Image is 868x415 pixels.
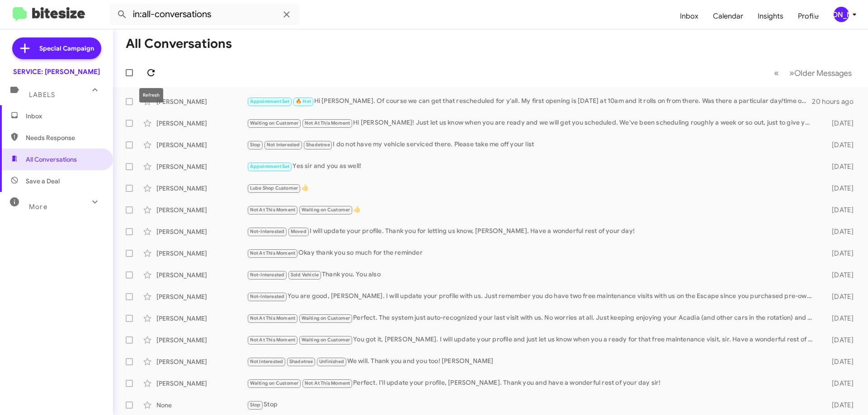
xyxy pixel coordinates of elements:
[817,119,861,128] div: [DATE]
[39,44,94,53] span: Special Campaign
[794,68,852,78] span: Older Messages
[817,336,861,345] div: [DATE]
[250,163,290,169] span: Appointment Set
[247,96,812,107] div: Hi [PERSON_NAME]. Of course we can get that rescheduled for y'all. My first opening is [DATE] at ...
[817,401,861,410] div: [DATE]
[247,140,817,150] div: I do not have my vehicle serviced there. Please take me off your list
[247,205,817,215] div: 👍
[156,379,247,388] div: [PERSON_NAME]
[247,291,817,302] div: You are good, [PERSON_NAME]. I will update your profile with us. Just remember you do have two fr...
[817,379,861,388] div: [DATE]
[139,88,163,103] div: Refresh
[109,4,299,25] input: Search
[817,184,861,193] div: [DATE]
[817,357,861,366] div: [DATE]
[247,313,817,323] div: Perfect. The system just auto-recognized your last visit with us. No worries at all. Just keeping...
[156,357,247,366] div: [PERSON_NAME]
[126,37,232,51] h1: All Conversations
[250,250,296,256] span: Not At This Moment
[817,162,861,171] div: [DATE]
[302,207,350,213] span: Waiting on Customer
[26,177,60,186] span: Save a Deal
[750,3,791,29] a: Insights
[817,314,861,323] div: [DATE]
[817,205,861,214] div: [DATE]
[817,140,861,149] div: [DATE]
[12,37,101,59] a: Special Campaign
[156,162,247,171] div: [PERSON_NAME]
[305,380,350,386] span: Not At This Moment
[247,270,817,280] div: Thank you. You also
[247,378,817,388] div: Perfect. I'll update your profile, [PERSON_NAME]. Thank you and have a wonderful rest of your day...
[250,98,290,104] span: Appointment Set
[29,203,47,211] span: More
[817,227,861,236] div: [DATE]
[247,183,817,193] div: 👍
[26,112,103,121] span: Inbox
[247,248,817,258] div: Okay thank you so much for the reminder
[789,67,794,79] span: »
[817,249,861,258] div: [DATE]
[156,336,247,345] div: [PERSON_NAME]
[250,359,283,364] span: Not Interested
[156,249,247,258] div: [PERSON_NAME]
[156,401,247,410] div: None
[250,337,296,343] span: Not At This Moment
[26,155,77,164] span: All Conversations
[834,7,849,22] div: [PERSON_NAME]
[289,359,313,364] span: Shadetree
[791,3,826,29] a: Profile
[250,185,298,191] span: Lube Shop Customer
[247,161,817,172] div: Yes sir and you as well!
[673,3,706,29] a: Inbox
[817,292,861,301] div: [DATE]
[26,133,103,142] span: Needs Response
[247,226,817,237] div: I will update your profile. Thank you for letting us know, [PERSON_NAME]. Have a wonderful rest o...
[250,142,261,148] span: Stop
[247,118,817,128] div: Hi [PERSON_NAME]! Just let us know when you are ready and we will get you scheduled. We've been s...
[826,7,858,22] button: [PERSON_NAME]
[817,270,861,280] div: [DATE]
[247,356,817,367] div: We will. Thank you and you too! [PERSON_NAME]
[156,227,247,236] div: [PERSON_NAME]
[247,400,817,410] div: Stop
[250,207,296,213] span: Not At This Moment
[291,228,307,234] span: Moved
[13,67,100,76] div: SERVICE: [PERSON_NAME]
[156,292,247,301] div: [PERSON_NAME]
[156,97,247,106] div: [PERSON_NAME]
[319,359,344,364] span: Unfinished
[296,98,311,104] span: 🔥 Hot
[250,402,261,408] span: Stop
[250,294,285,299] span: Not-Interested
[769,64,784,82] button: Previous
[812,97,861,106] div: 20 hours ago
[706,3,750,29] a: Calendar
[267,142,300,148] span: Not Interested
[250,272,285,278] span: Not-Interested
[784,64,857,82] button: Next
[774,67,779,79] span: «
[302,315,350,321] span: Waiting on Customer
[156,314,247,323] div: [PERSON_NAME]
[306,142,330,148] span: Shadetree
[156,184,247,193] div: [PERSON_NAME]
[250,315,296,321] span: Not At This Moment
[250,120,299,126] span: Waiting on Customer
[769,64,857,82] nav: Page navigation example
[305,120,350,126] span: Not At This Moment
[156,119,247,128] div: [PERSON_NAME]
[156,205,247,214] div: [PERSON_NAME]
[250,228,285,234] span: Not-Interested
[247,335,817,345] div: You got it, [PERSON_NAME]. I will update your profile and just let us know when you a ready for t...
[302,337,350,343] span: Waiting on Customer
[29,91,55,99] span: Labels
[250,380,299,386] span: Waiting on Customer
[156,140,247,149] div: [PERSON_NAME]
[291,272,319,278] span: Sold Vehicle
[156,270,247,280] div: [PERSON_NAME]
